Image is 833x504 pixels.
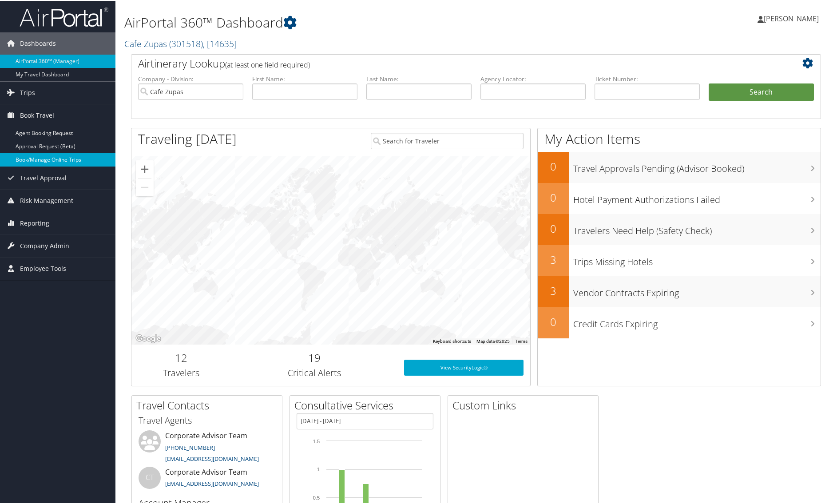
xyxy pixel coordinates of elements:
h1: My Action Items [538,129,821,147]
tspan: 1.5 [313,438,320,443]
span: Book Travel [20,103,54,126]
label: Company - Division: [138,74,243,83]
a: Open this area in Google Maps (opens a new window) [134,332,163,344]
span: Trips [20,81,35,103]
h2: 19 [238,349,391,365]
span: (at least one field required) [225,59,310,69]
span: Company Admin [20,234,69,256]
span: Dashboards [20,32,56,54]
a: Cafe Zupas [124,37,237,49]
a: View SecurityLogic® [404,359,524,375]
h3: Trips Missing Hotels [573,250,821,267]
img: Google [134,332,163,344]
a: [PHONE_NUMBER] [165,443,215,451]
a: 0Credit Cards Expiring [538,306,821,337]
li: Corporate Advisor Team [134,466,280,495]
h3: Travelers [138,366,225,378]
h2: 0 [538,158,569,173]
a: 0Hotel Payment Authorizations Failed [538,182,821,213]
span: Risk Management [20,189,73,211]
h1: Traveling [DATE] [138,129,237,147]
label: Agency Locator: [480,74,586,83]
h2: 3 [538,282,569,298]
button: Zoom out [136,178,154,195]
h2: 3 [538,251,569,266]
span: Reporting [20,211,49,234]
label: Ticket Number: [595,74,700,83]
a: [PERSON_NAME] [758,4,828,31]
h3: Critical Alerts [238,366,391,378]
button: Keyboard shortcuts [433,337,471,344]
a: Terms (opens in new tab) [515,338,528,343]
a: 0Travelers Need Help (Safety Check) [538,213,821,244]
tspan: 1 [317,466,320,471]
h2: 0 [538,220,569,235]
h2: Travel Contacts [136,397,282,412]
span: Map data ©2025 [476,338,510,343]
h3: Travel Agents [139,413,275,426]
h1: AirPortal 360™ Dashboard [124,12,593,31]
span: Employee Tools [20,257,66,279]
li: Corporate Advisor Team [134,429,280,466]
h2: 0 [538,314,569,329]
tspan: 0.5 [313,494,320,500]
a: [EMAIL_ADDRESS][DOMAIN_NAME] [165,479,259,487]
img: airportal-logo.png [20,6,108,27]
input: Search for Traveler [371,132,524,148]
h2: 12 [138,349,225,365]
a: 0Travel Approvals Pending (Advisor Booked) [538,151,821,182]
span: Travel Approval [20,166,67,188]
span: [PERSON_NAME] [764,13,819,23]
h3: Travel Approvals Pending (Advisor Booked) [573,157,821,174]
button: Zoom in [136,159,154,177]
button: Search [709,83,814,100]
h2: Airtinerary Lookup [138,55,757,70]
h3: Travelers Need Help (Safety Check) [573,219,821,236]
h3: Hotel Payment Authorizations Failed [573,188,821,205]
h2: Custom Links [452,397,598,412]
a: 3Vendor Contracts Expiring [538,275,821,306]
span: ( 301518 ) [169,37,203,49]
a: 3Trips Missing Hotels [538,244,821,275]
h2: 0 [538,189,569,204]
h3: Vendor Contracts Expiring [573,282,821,298]
h2: Consultative Services [294,397,440,412]
span: , [ 14635 ] [203,37,237,49]
h3: Credit Cards Expiring [573,313,821,329]
a: [EMAIL_ADDRESS][DOMAIN_NAME] [165,454,259,462]
label: Last Name: [366,74,472,83]
div: CT [139,466,161,488]
label: First Name: [252,74,357,83]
